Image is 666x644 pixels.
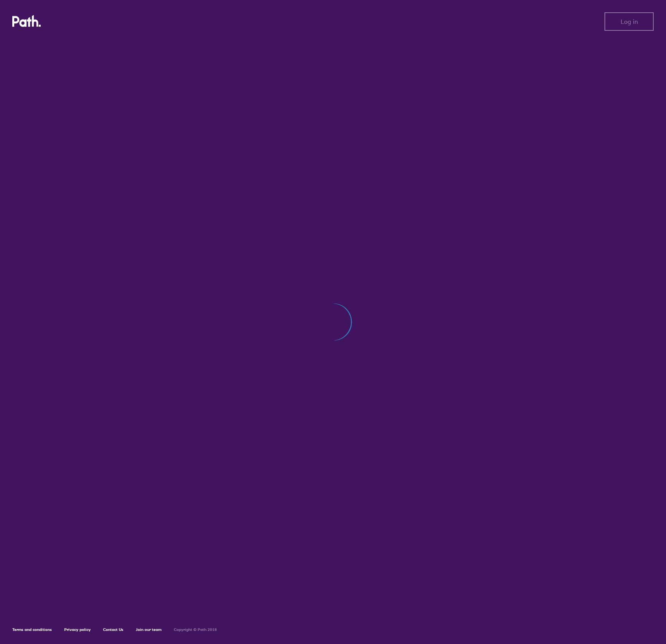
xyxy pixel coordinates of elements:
[103,627,123,632] a: Contact Us
[174,627,217,632] h6: Copyright © Path 2018
[136,627,162,632] a: Join our team
[64,627,91,632] a: Privacy policy
[12,627,52,632] a: Terms and conditions
[621,18,638,25] span: Log in
[604,12,654,31] button: Log in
